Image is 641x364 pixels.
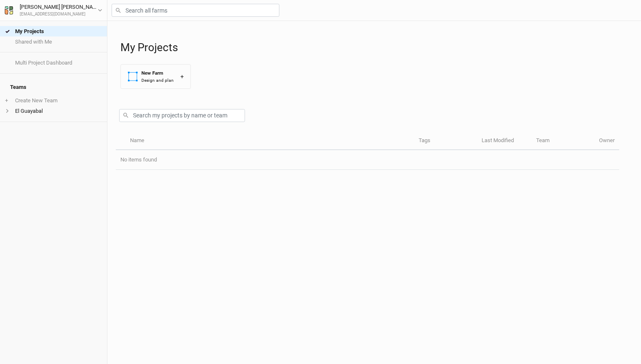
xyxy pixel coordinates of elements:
div: [EMAIL_ADDRESS][DOMAIN_NAME] [20,11,98,18]
th: Tags [414,132,477,150]
div: [PERSON_NAME] [PERSON_NAME] [20,3,98,11]
th: Team [532,132,594,150]
td: No items found [116,150,619,170]
th: Last Modified [477,132,532,150]
button: New FarmDesign and plan+ [120,64,191,89]
div: + [180,72,184,81]
div: New Farm [141,70,174,77]
th: Owner [594,132,619,150]
h4: Teams [5,79,102,96]
div: Design and plan [141,77,174,83]
span: + [5,97,8,104]
th: Name [125,132,414,150]
input: Search all farms [112,4,279,17]
input: Search my projects by name or team [119,109,245,122]
button: [PERSON_NAME] [PERSON_NAME][EMAIL_ADDRESS][DOMAIN_NAME] [4,3,103,18]
h1: My Projects [120,41,633,54]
